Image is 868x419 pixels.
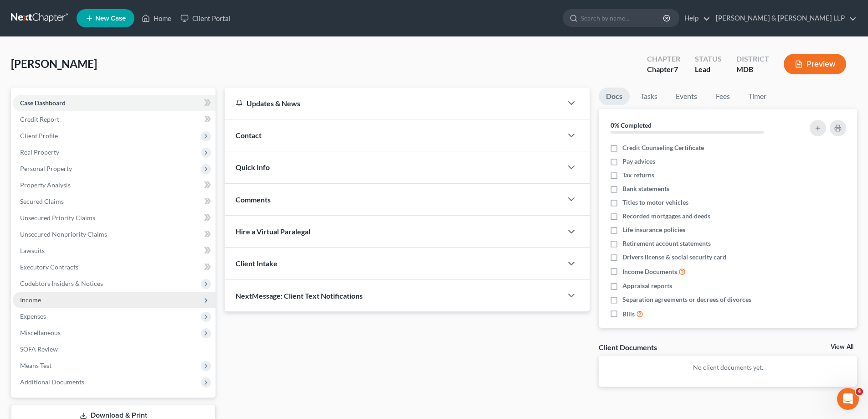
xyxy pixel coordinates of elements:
[668,88,704,105] a: Events
[622,171,654,180] span: Tax returns
[20,214,95,222] span: Unsecured Priority Claims
[13,341,216,357] a: SOFA Review
[622,157,655,166] span: Pay advices
[581,10,664,26] input: Search by name...
[708,88,737,105] a: Fees
[622,267,677,276] span: Income Documents
[13,210,216,226] a: Unsecured Priority Claims
[20,296,41,304] span: Income
[20,230,107,238] span: Unsecured Nonpriority Claims
[711,10,857,26] a: [PERSON_NAME] & [PERSON_NAME] LLP
[20,115,59,123] span: Credit Report
[680,10,710,26] a: Help
[695,54,722,64] div: Status
[20,362,51,369] span: Means Test
[20,132,58,140] span: Client Profile
[647,64,680,75] div: Chapter
[20,279,103,287] span: Codebtors Insiders & Notices
[622,239,711,248] span: Retirement account statements
[633,88,665,105] a: Tasks
[236,291,363,300] span: NextMessage: Client Text Notifications
[137,10,176,26] a: Home
[20,197,64,205] span: Secured Claims
[622,212,710,221] span: Recorded mortgages and deeds
[13,259,216,275] a: Executory Contracts
[13,111,216,128] a: Credit Report
[784,54,846,74] button: Preview
[622,310,635,319] span: Bills
[236,98,551,108] div: Updates & News
[20,181,71,189] span: Property Analysis
[95,15,126,22] span: New Case
[622,184,669,193] span: Bank statements
[13,95,216,111] a: Case Dashboard
[236,195,271,204] span: Comments
[741,88,774,105] a: Timer
[622,143,704,152] span: Credit Counseling Certificate
[236,227,310,236] span: Hire a Virtual Paralegal
[736,54,769,64] div: District
[831,344,853,350] a: View All
[176,10,235,26] a: Client Portal
[599,342,657,352] div: Client Documents
[11,57,97,70] span: [PERSON_NAME]
[837,388,859,410] iframe: Intercom live chat
[13,226,216,243] a: Unsecured Nonpriority Claims
[20,345,58,353] span: SOFA Review
[236,131,262,140] span: Contact
[622,253,726,262] span: Drivers license & social security card
[611,121,652,129] strong: 0% Completed
[622,295,751,304] span: Separation agreements or decrees of divorces
[13,177,216,193] a: Property Analysis
[236,259,277,268] span: Client Intake
[13,193,216,210] a: Secured Claims
[695,64,722,75] div: Lead
[20,378,84,386] span: Additional Documents
[622,198,688,207] span: Titles to motor vehicles
[20,247,45,254] span: Lawsuits
[20,312,46,320] span: Expenses
[20,165,72,172] span: Personal Property
[606,363,850,372] p: No client documents yet.
[599,88,630,105] a: Docs
[20,329,61,336] span: Miscellaneous
[647,54,680,64] div: Chapter
[736,64,769,75] div: MDB
[622,281,672,290] span: Appraisal reports
[13,243,216,259] a: Lawsuits
[20,99,66,107] span: Case Dashboard
[674,65,678,73] span: 7
[856,388,863,395] span: 4
[20,148,59,156] span: Real Property
[236,163,270,171] span: Quick Info
[20,263,78,271] span: Executory Contracts
[622,225,685,234] span: Life insurance policies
